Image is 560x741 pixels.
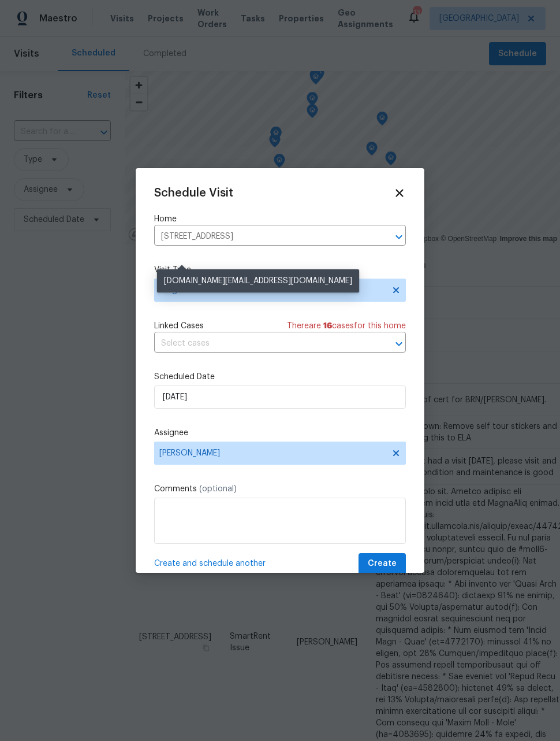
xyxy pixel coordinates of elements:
label: Comments [154,483,406,495]
input: M/D/YYYY [154,386,406,409]
button: Open [391,229,407,245]
input: Select cases [154,335,374,353]
label: Scheduled Date [154,371,406,383]
button: Create [359,553,406,575]
span: 16 [323,322,332,330]
label: Home [154,213,406,225]
label: Assignee [154,427,406,439]
button: Open [391,336,407,352]
label: Visit Type [154,264,406,276]
div: [DOMAIN_NAME][EMAIL_ADDRESS][DOMAIN_NAME] [157,269,359,292]
span: Create and schedule another [154,558,266,569]
span: Create [368,557,397,571]
input: Enter in an address [154,228,374,246]
span: (optional) [199,485,237,493]
span: Close [393,187,406,199]
span: There are case s for this home [287,320,406,332]
span: Schedule Visit [154,187,233,199]
span: [PERSON_NAME] [159,449,386,458]
span: Linked Cases [154,320,204,332]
